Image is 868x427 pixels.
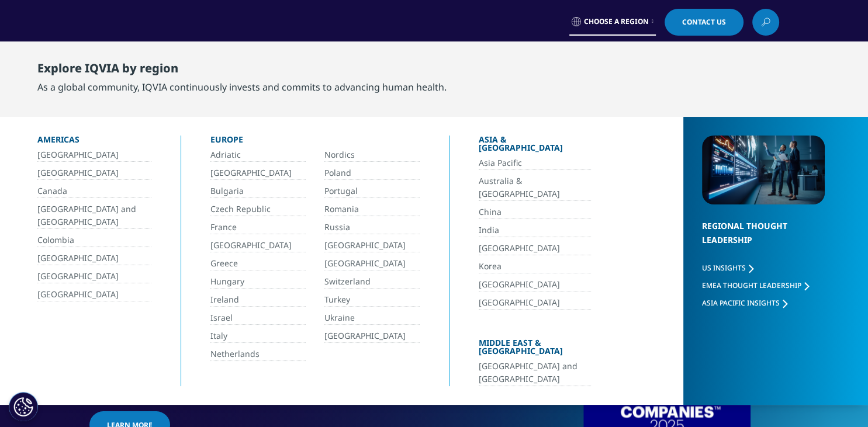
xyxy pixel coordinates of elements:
[702,263,753,273] a: US Insights
[479,224,591,237] a: India
[479,206,591,219] a: China
[37,148,151,162] a: [GEOGRAPHIC_DATA]
[210,148,306,162] a: Adriatic
[702,280,809,290] a: EMEA Thought Leadership
[324,203,420,216] a: Romania
[37,136,151,148] div: Americas
[324,185,420,198] a: Portugal
[324,239,420,252] a: [GEOGRAPHIC_DATA]
[37,252,151,265] a: [GEOGRAPHIC_DATA]
[37,234,151,247] a: Colombia
[479,278,591,291] a: [GEOGRAPHIC_DATA]
[9,392,38,421] button: Cookie-Einstellungen
[324,329,420,343] a: [GEOGRAPHIC_DATA]
[37,270,151,283] a: [GEOGRAPHIC_DATA]
[479,136,591,157] div: Asia & [GEOGRAPHIC_DATA]
[324,221,420,234] a: Russia
[479,175,591,201] a: Australia & [GEOGRAPHIC_DATA]
[37,61,447,80] div: Explore IQVIA by region
[210,348,306,361] a: Netherlands
[702,219,825,262] div: Regional Thought Leadership
[210,275,306,289] a: Hungary
[188,41,779,96] nav: Primary
[702,280,801,290] span: EMEA Thought Leadership
[702,136,825,204] img: 2093_analyzing-data-using-big-screen-display-and-laptop.png
[210,221,306,234] a: France
[479,296,591,310] a: [GEOGRAPHIC_DATA]
[682,19,726,26] span: Contact Us
[37,166,151,180] a: [GEOGRAPHIC_DATA]
[37,203,151,229] a: [GEOGRAPHIC_DATA] and [GEOGRAPHIC_DATA]
[324,166,420,180] a: Poland
[37,185,151,198] a: Canada
[210,239,306,252] a: [GEOGRAPHIC_DATA]
[479,360,591,386] a: [GEOGRAPHIC_DATA] and [GEOGRAPHIC_DATA]
[210,203,306,216] a: Czech Republic
[210,311,306,325] a: Israel
[210,329,306,343] a: Italy
[479,157,591,170] a: Asia Pacific
[324,275,420,289] a: Switzerland
[479,339,591,360] div: Middle East & [GEOGRAPHIC_DATA]
[210,185,306,198] a: Bulgaria
[210,166,306,180] a: [GEOGRAPHIC_DATA]
[324,148,420,162] a: Nordics
[584,17,649,26] span: Choose a Region
[324,293,420,307] a: Turkey
[665,9,743,36] a: Contact Us
[210,136,420,148] div: Europe
[210,257,306,270] a: Greece
[702,298,787,308] a: Asia Pacific Insights
[324,257,420,270] a: [GEOGRAPHIC_DATA]
[37,288,151,301] a: [GEOGRAPHIC_DATA]
[702,263,746,273] span: US Insights
[479,242,591,255] a: [GEOGRAPHIC_DATA]
[702,298,780,308] span: Asia Pacific Insights
[479,260,591,273] a: Korea
[324,311,420,325] a: Ukraine
[37,80,447,94] div: As a global community, IQVIA continuously invests and commits to advancing human health.
[210,293,306,307] a: Ireland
